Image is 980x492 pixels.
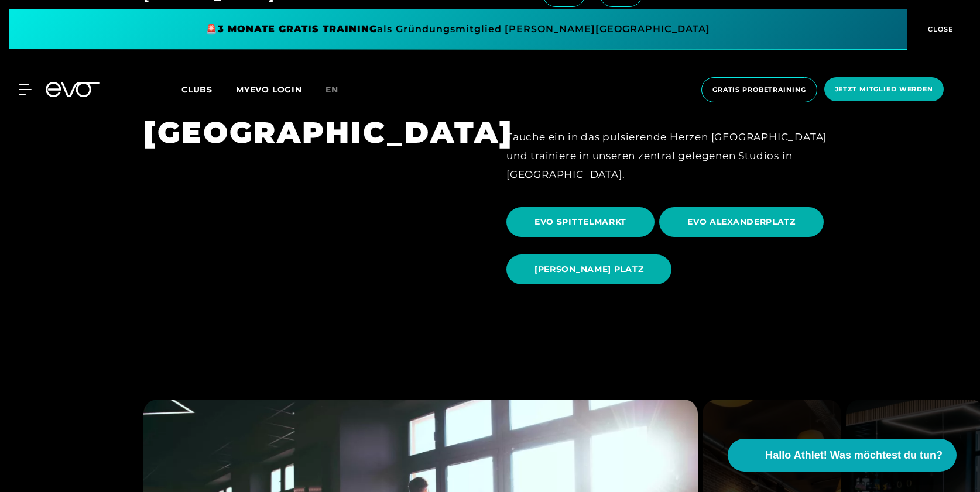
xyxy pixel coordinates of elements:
[143,113,474,152] h1: [GEOGRAPHIC_DATA]
[925,24,954,35] span: CLOSE
[907,9,971,50] button: CLOSE
[765,448,943,463] span: Hallo Athlet! Was möchtest du tun?
[325,84,338,95] span: en
[659,198,828,246] a: EVO ALEXANDERPLATZ
[181,84,236,95] a: Clubs
[534,263,643,276] span: [PERSON_NAME] PLATZ
[821,77,947,102] a: Jetzt Mitglied werden
[506,198,659,246] a: EVO SPITTELMARKT
[506,246,676,293] a: [PERSON_NAME] PLATZ
[236,84,302,95] a: MYEVO LOGIN
[181,84,213,95] span: Clubs
[534,216,626,228] span: EVO SPITTELMARKT
[712,85,806,95] span: Gratis Probetraining
[698,77,821,102] a: Gratis Probetraining
[687,216,796,228] span: EVO ALEXANDERPLATZ
[728,439,957,472] button: Hallo Athlet! Was möchtest du tun?
[835,84,933,94] span: Jetzt Mitglied werden
[325,83,352,97] a: en
[506,128,837,184] div: Tauche ein in das pulsierende Herzen [GEOGRAPHIC_DATA] und trainiere in unseren zentral gelegenen...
